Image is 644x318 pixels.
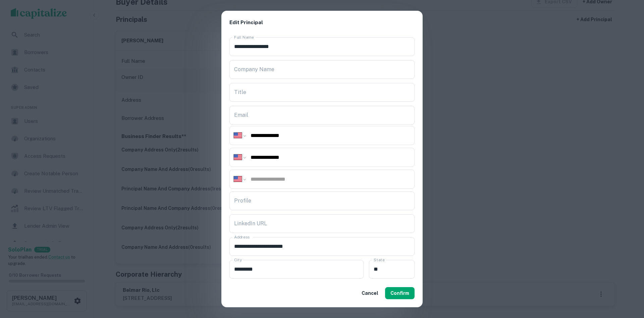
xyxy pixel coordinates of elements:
[385,287,415,299] button: Confirm
[610,264,644,297] iframe: Chat Widget
[359,287,381,299] button: Cancel
[221,11,423,35] h2: Edit Principal
[234,257,242,263] label: City
[234,34,254,40] label: Full Name
[374,257,384,263] label: State
[234,234,250,240] label: Address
